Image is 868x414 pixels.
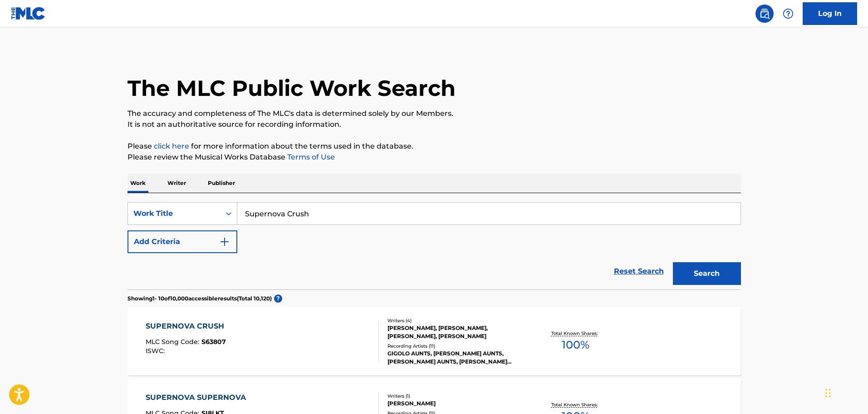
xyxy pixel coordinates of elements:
p: Total Known Shares: [551,401,600,408]
div: [PERSON_NAME], [PERSON_NAME], [PERSON_NAME], [PERSON_NAME] [387,324,525,340]
div: [PERSON_NAME] [387,399,525,408]
div: Work Title [133,208,215,219]
span: ? [274,294,282,303]
p: Publisher [205,174,238,193]
div: Help [779,5,797,23]
iframe: Chat Widget [823,370,868,414]
img: search [759,8,770,19]
img: 9d2ae6d4665cec9f34b9.svg [219,236,230,247]
div: GIGOLO AUNTS, [PERSON_NAME] AUNTS, [PERSON_NAME] AUNTS, [PERSON_NAME] AUNTS, [PERSON_NAME] AUNTS [387,349,525,366]
p: Writer [165,174,189,193]
p: Work [128,174,148,193]
p: Please for more information about the terms used in the database. [128,141,741,152]
p: Showing 1 - 10 of 10,000 accessible results (Total 10,120 ) [128,294,272,303]
div: Writers ( 4 ) [387,317,525,324]
form: Search Form [128,202,741,289]
a: Reset Search [609,261,668,281]
div: SUPERNOVA CRUSH [146,321,229,332]
div: Writers ( 1 ) [387,393,525,399]
p: It is not an authoritative source for recording information. [128,119,741,130]
p: Total Known Shares: [551,330,600,337]
div: Drag [825,379,831,407]
div: SUPERNOVA SUPERNOVA [146,392,250,403]
a: Terms of Use [285,153,335,161]
a: click here [154,142,189,150]
span: 100 % [562,337,589,353]
p: Please review the Musical Works Database [128,152,741,163]
div: Recording Artists ( 11 ) [387,343,525,349]
button: Add Criteria [128,230,237,253]
img: help [783,8,794,19]
span: MLC Song Code : [146,338,201,346]
img: MLC Logo [11,7,46,20]
span: S63807 [201,338,226,346]
a: Log In [803,2,857,25]
a: SUPERNOVA CRUSHMLC Song Code:S63807ISWC:Writers (4)[PERSON_NAME], [PERSON_NAME], [PERSON_NAME], [... [128,307,741,375]
button: Search [673,262,741,285]
span: ISWC : [146,347,167,355]
a: Public Search [755,5,774,23]
p: The accuracy and completeness of The MLC's data is determined solely by our Members. [128,108,741,119]
h1: The MLC Public Work Search [128,75,456,102]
